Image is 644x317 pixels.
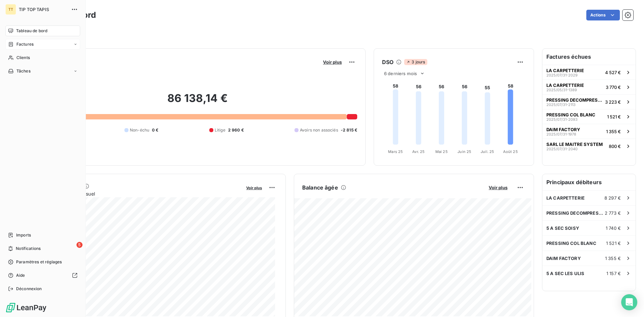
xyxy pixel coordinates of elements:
span: Voir plus [489,185,507,190]
tspan: Juil. 25 [481,149,494,154]
span: DAIM FACTORY [546,127,580,132]
tspan: Mars 25 [388,149,403,154]
span: Notifications [16,246,41,252]
button: Actions [586,10,620,20]
span: 1 740 € [606,225,621,231]
span: 1 355 € [606,129,621,134]
tspan: Mai 25 [435,149,448,154]
span: Non-échu [130,127,149,133]
span: 3 223 € [605,99,621,105]
img: Logo LeanPay [5,302,47,313]
span: 5 A SEC SOISY [546,225,579,231]
span: PRESSING COL BLANC [546,112,595,117]
span: 6 derniers mois [384,71,417,76]
a: Imports [5,230,80,241]
h6: Factures échues [542,49,636,65]
span: LA CARPETTERIE [546,68,584,73]
span: Paramètres et réglages [16,259,62,265]
span: Voir plus [246,186,262,190]
span: PRESSING DECOMPRESSING [546,97,602,103]
span: PRESSING COL BLANC [546,241,596,246]
span: 1 157 € [606,271,621,276]
span: 2025/05/31-1389 [546,88,577,92]
button: Voir plus [487,184,509,191]
span: 2 773 € [605,210,621,216]
tspan: Août 25 [503,149,518,154]
span: 2025/07/31-2093 [546,117,578,121]
button: LA CARPETTERIE2025/05/31-13893 770 € [542,80,636,94]
span: DAIM FACTORY [546,256,581,261]
span: Factures [16,41,34,47]
button: PRESSING COL BLANC2025/07/31-20931 521 € [542,109,636,124]
button: LA CARPETTERIE2025/07/31-20294 527 € [542,65,636,80]
span: 2025/07/31-2029 [546,73,578,77]
button: Voir plus [244,184,264,191]
span: 1 521 € [607,114,621,119]
a: Paramètres et réglages [5,257,80,267]
span: 5 A SEC LES ULIS [546,271,584,276]
span: Tâches [16,68,31,74]
span: Tableau de bord [16,28,47,34]
button: DAIM FACTORY2025/07/31-19781 355 € [542,124,636,139]
span: -2 815 € [341,127,357,133]
h6: DSO [382,58,393,66]
span: 2025/07/31-2113 [546,103,576,107]
span: Litige [215,127,225,133]
button: SARL LE MAITRE SYSTEM2025/07/31-2040800 € [542,139,636,153]
span: LA CARPETTERIE [546,195,585,201]
span: Déconnexion [16,286,42,292]
tspan: Avr. 25 [412,149,425,154]
tspan: Juin 25 [458,149,471,154]
div: TT [5,4,16,15]
span: 2 960 € [228,127,244,133]
span: TIP TOP TAPIS [19,7,67,12]
span: 4 527 € [605,70,621,75]
a: Clients [5,52,80,63]
span: Chiffre d'affaires mensuel [38,190,241,197]
a: Tâches [5,66,80,76]
span: Clients [16,55,30,61]
span: 5 [76,242,83,248]
a: Factures [5,39,80,50]
span: Aide [16,272,25,278]
span: Imports [16,232,31,238]
h2: 86 138,14 € [38,92,357,112]
span: 3 770 € [606,85,621,90]
a: Tableau de bord [5,25,80,36]
h6: Principaux débiteurs [542,174,636,190]
span: 3 jours [404,59,427,65]
span: 800 € [609,144,621,149]
span: Voir plus [323,59,342,65]
span: 2025/07/31-1978 [546,132,576,136]
span: PRESSING DECOMPRESSING [546,210,605,216]
h6: Balance âgée [302,183,338,192]
button: PRESSING DECOMPRESSING2025/07/31-21133 223 € [542,94,636,109]
span: Avoirs non associés [300,127,338,133]
span: 1 521 € [606,241,621,246]
span: 2025/07/31-2040 [546,147,578,151]
span: 1 355 € [605,256,621,261]
div: Open Intercom Messenger [621,294,637,310]
button: Voir plus [321,59,344,65]
span: 8 297 € [604,195,621,201]
a: Aide [5,270,80,281]
span: SARL LE MAITRE SYSTEM [546,142,603,147]
span: LA CARPETTERIE [546,83,584,88]
span: 0 € [152,127,158,133]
